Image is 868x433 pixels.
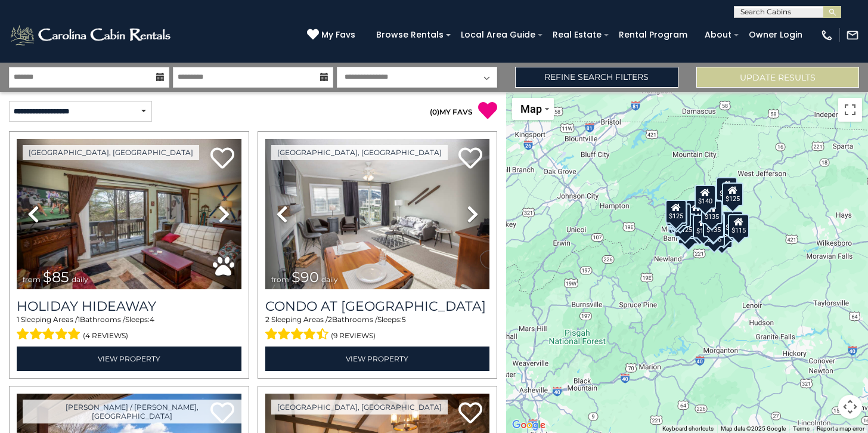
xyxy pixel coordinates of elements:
[685,200,706,224] div: $115
[77,315,80,324] span: 1
[370,26,449,44] a: Browse Rentals
[458,146,482,172] a: Add to favorites
[722,211,743,235] div: $130
[432,107,437,116] span: 0
[271,400,448,415] a: [GEOGRAPHIC_DATA], [GEOGRAPHIC_DATA]
[430,107,439,116] span: ( )
[328,315,332,324] span: 2
[693,215,714,239] div: $125
[703,223,725,247] div: $145
[721,425,786,432] span: Map data ©2025 Google
[547,26,607,44] a: Real Estate
[699,26,737,44] a: About
[716,177,737,201] div: $110
[430,107,473,116] a: (0)MY FAVS
[17,298,241,314] a: Holiday Hideaway
[520,103,542,115] span: Map
[265,347,490,371] a: View Property
[701,200,723,224] div: $135
[512,98,554,120] button: Change map style
[696,67,859,88] button: Update Results
[402,315,406,324] span: 5
[23,145,199,160] a: [GEOGRAPHIC_DATA], [GEOGRAPHIC_DATA]
[613,26,693,44] a: Rental Program
[17,139,241,289] img: thumbnail_163267576.jpeg
[515,67,678,88] a: Refine Search Filters
[846,29,859,42] img: mail-regular-white.png
[17,347,241,371] a: View Property
[292,268,319,286] span: $90
[23,275,41,284] span: from
[43,268,69,286] span: $85
[793,425,810,432] a: Terms
[665,200,686,224] div: $125
[265,298,490,314] h3: Condo at Pinnacle Inn Resort
[455,26,541,44] a: Local Area Guide
[838,395,862,419] button: Map camera controls
[662,425,714,433] button: Keyboard shortcuts
[728,214,749,238] div: $115
[271,275,289,284] span: from
[9,23,174,47] img: White-1-2.png
[17,315,19,324] span: 1
[72,275,88,284] span: daily
[321,29,355,41] span: My Favs
[17,314,241,343] div: Sleeping Areas / Bathrooms / Sleeps:
[820,29,833,42] img: phone-regular-white.png
[271,145,448,160] a: [GEOGRAPHIC_DATA], [GEOGRAPHIC_DATA]
[265,314,490,343] div: Sleeping Areas / Bathrooms / Sleeps:
[321,275,338,284] span: daily
[694,185,715,209] div: $140
[83,328,128,344] span: (4 reviews)
[210,146,234,172] a: Add to favorites
[509,417,548,433] img: Google
[703,214,724,237] div: $135
[150,315,154,324] span: 4
[743,26,808,44] a: Owner Login
[509,417,548,433] a: Open this area in Google Maps (opens a new window)
[838,98,862,122] button: Toggle fullscreen view
[307,29,358,42] a: My Favs
[669,203,691,227] div: $125
[817,425,864,432] a: Report a map error
[23,400,241,423] a: [PERSON_NAME] / [PERSON_NAME], [GEOGRAPHIC_DATA]
[666,202,687,226] div: $135
[265,139,490,289] img: thumbnail_163280808.jpeg
[721,183,743,206] div: $125
[331,328,376,344] span: (9 reviews)
[265,315,269,324] span: 2
[265,298,490,314] a: Condo at [GEOGRAPHIC_DATA]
